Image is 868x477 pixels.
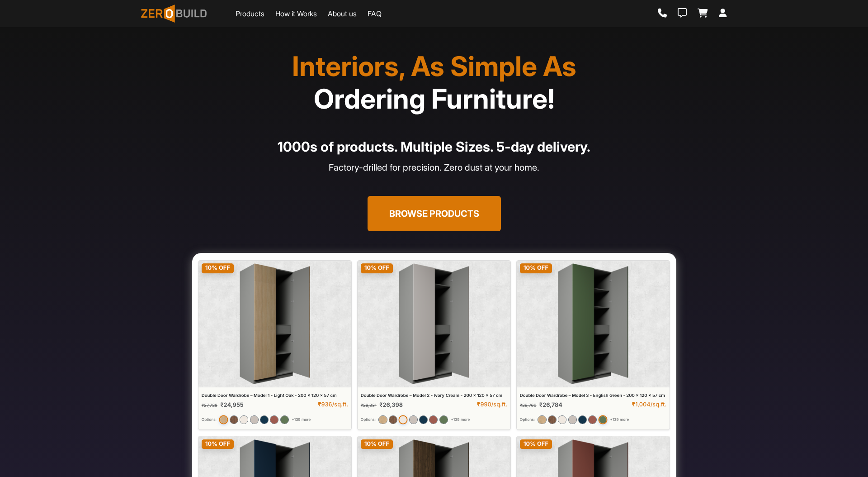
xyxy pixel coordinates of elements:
a: Products [236,8,264,19]
h4: 1000s of products. Multiple Sizes. 5-day delivery. [146,137,722,157]
img: ZeroBuild logo [141,5,207,23]
a: Login [719,9,727,19]
p: Factory-drilled for precision. Zero dust at your home. [146,161,722,174]
a: How it Works [275,8,317,19]
button: Browse Products [368,196,501,231]
h1: Interiors, As Simple As [146,50,722,115]
a: FAQ [368,8,382,19]
a: About us [328,8,357,19]
span: Ordering Furniture! [314,82,555,115]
